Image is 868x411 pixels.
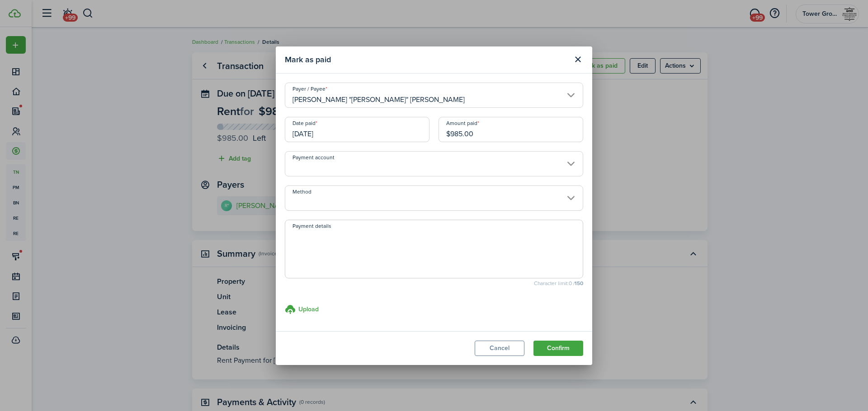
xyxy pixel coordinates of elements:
small: Character limit: 0 / [285,281,583,286]
input: mm/dd/yyyy [285,117,429,142]
input: 0.00 [439,117,583,142]
input: Select a payer / payee [285,83,583,108]
button: Confirm [533,341,583,356]
modal-title: Mark as paid [285,51,568,69]
b: 150 [575,279,583,287]
button: Close modal [570,52,585,67]
h3: Upload [298,305,319,314]
button: Cancel [475,341,524,356]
